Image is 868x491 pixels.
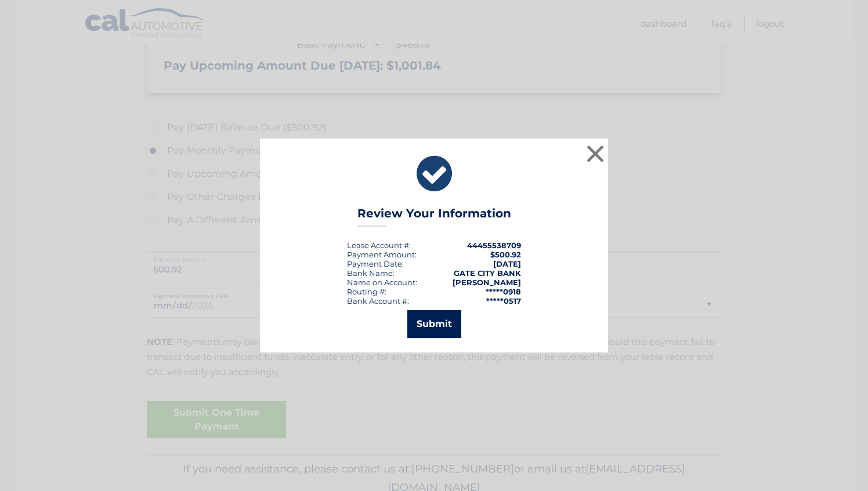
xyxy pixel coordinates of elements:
strong: GATE CITY BANK [454,268,521,278]
h3: Review Your Information [357,206,511,227]
div: Routing #: [347,287,386,296]
div: Bank Account #: [347,296,409,305]
strong: 44455538709 [467,241,521,250]
div: : [347,259,404,268]
button: × [584,142,607,165]
div: Lease Account #: [347,241,411,250]
span: $500.92 [490,250,521,259]
span: [DATE] [493,259,521,268]
span: Payment Date [347,259,402,268]
strong: [PERSON_NAME] [453,278,521,287]
div: Name on Account: [347,278,417,287]
div: Bank Name: [347,268,395,278]
button: Submit [407,310,461,338]
div: Payment Amount: [347,250,417,259]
